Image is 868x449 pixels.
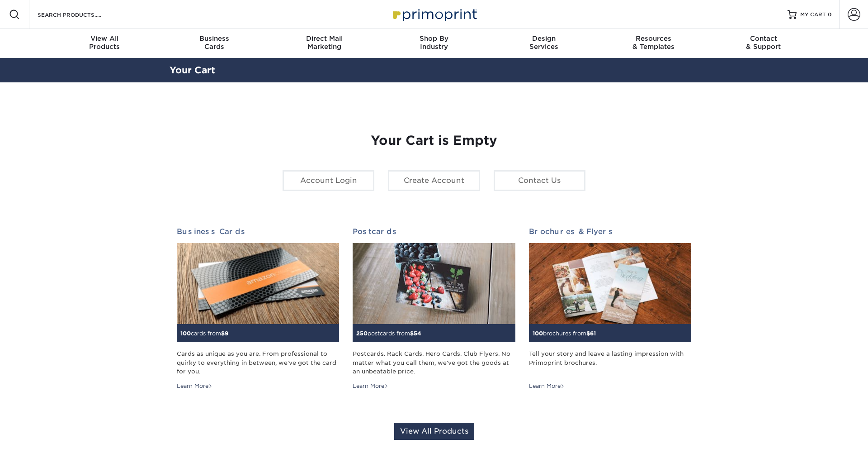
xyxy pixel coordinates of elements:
img: Brochures & Flyers [529,243,691,325]
span: 0 [828,11,832,18]
span: Shop By [379,34,489,43]
input: SEARCH PRODUCTS..... [37,9,125,20]
span: $ [586,330,590,337]
span: Contact [708,34,818,43]
span: 100 [180,330,191,337]
span: Resources [599,34,708,43]
div: & Support [708,34,818,51]
h2: Postcards [353,227,515,236]
span: 54 [414,330,421,337]
a: View All Products [394,423,474,440]
span: Direct Mail [269,34,379,43]
span: Business [160,34,269,43]
div: Products [50,34,160,51]
span: MY CART [800,11,826,19]
a: Contact& Support [708,29,818,58]
h2: Brochures & Flyers [529,227,691,236]
img: Business Cards [177,243,339,325]
div: Cards [160,34,269,51]
a: Create Account [388,170,480,191]
span: 100 [533,330,543,337]
div: Learn More [353,382,388,390]
a: Direct MailMarketing [269,29,379,58]
h2: Business Cards [177,227,339,236]
div: Marketing [269,34,379,51]
span: 9 [225,330,228,337]
div: Cards as unique as you are. From professional to quirky to everything in between, we've got the c... [177,349,339,376]
div: & Templates [599,34,708,51]
a: Resources& Templates [599,29,708,58]
small: postcards from [356,330,421,337]
span: 250 [356,330,368,337]
div: Tell your story and leave a lasting impression with Primoprint brochures. [529,349,691,376]
a: Contact Us [494,170,585,191]
div: Industry [379,34,489,51]
a: BusinessCards [160,29,269,58]
a: Postcards 250postcards from$54 Postcards. Rack Cards. Hero Cards. Club Flyers. No matter what you... [353,227,515,390]
a: Your Cart [170,65,215,76]
small: brochures from [533,330,596,337]
a: Account Login [283,170,374,191]
a: Business Cards 100cards from$9 Cards as unique as you are. From professional to quirky to everyth... [177,227,339,390]
a: View AllProducts [50,29,160,58]
a: Shop ByIndustry [379,29,489,58]
div: Services [489,34,599,51]
img: Primoprint [389,5,479,24]
span: $ [410,330,414,337]
a: Brochures & Flyers 100brochures from$61 Tell your story and leave a lasting impression with Primo... [529,227,691,390]
small: cards from [180,330,228,337]
div: Postcards. Rack Cards. Hero Cards. Club Flyers. No matter what you call them, we've got the goods... [353,349,515,376]
span: 61 [590,330,596,337]
h1: Your Cart is Empty [177,133,691,148]
a: DesignServices [489,29,599,58]
span: Design [489,34,599,43]
span: $ [221,330,225,337]
div: Learn More [529,382,565,390]
img: Postcards [353,243,515,325]
span: View All [50,34,160,43]
div: Learn More [177,382,212,390]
